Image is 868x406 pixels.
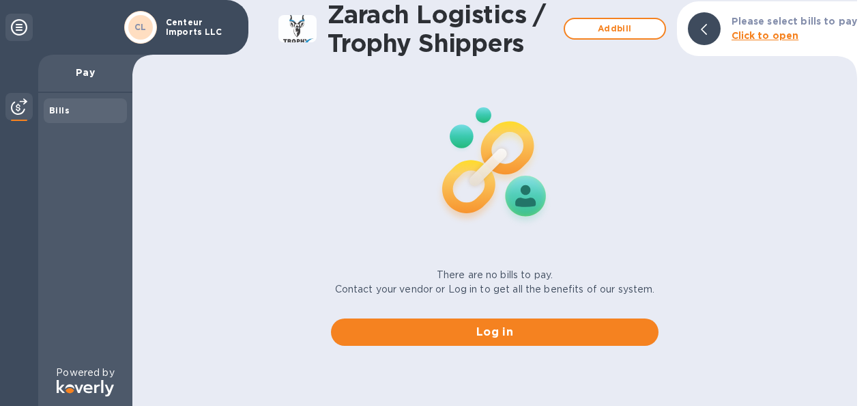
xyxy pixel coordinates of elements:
b: Please select bills to pay [732,16,857,27]
b: Bills [49,105,70,116]
button: Log in [331,319,659,346]
span: Log in [342,324,648,340]
img: Logo [57,380,114,396]
button: Addbill [564,18,666,40]
b: Click to open [732,30,799,41]
span: Add bill [576,21,654,37]
b: CL [134,22,147,32]
p: Powered by [56,366,114,380]
p: Centeur Imports LLC [166,18,234,37]
p: Pay [49,66,121,79]
p: There are no bills to pay. Contact your vendor or Log in to get all the benefits of our system. [335,268,655,297]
